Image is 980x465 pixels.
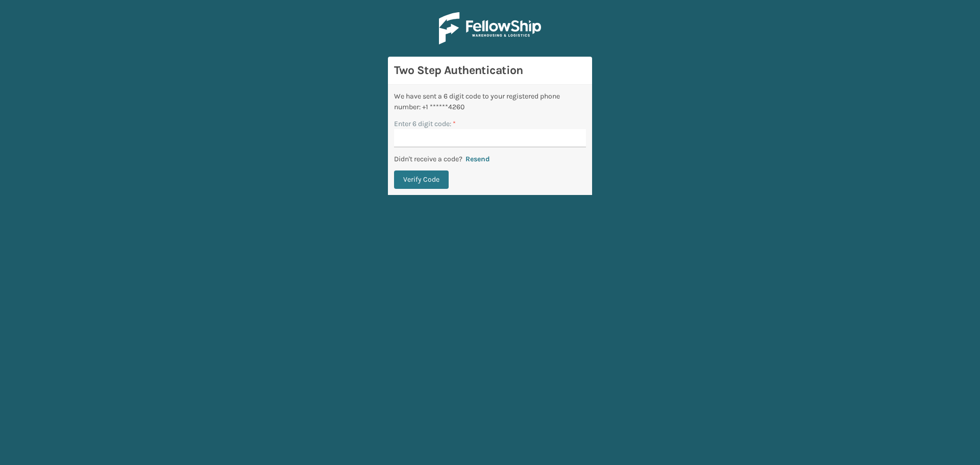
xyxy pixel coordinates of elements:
[394,118,456,129] label: Enter 6 digit code:
[394,91,586,112] div: We have sent a 6 digit code to your registered phone number: +1 ******4260
[394,170,449,189] button: Verify Code
[394,63,586,78] h3: Two Step Authentication
[394,154,462,164] p: Didn't receive a code?
[462,155,493,164] button: Resend
[439,12,541,44] img: Logo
